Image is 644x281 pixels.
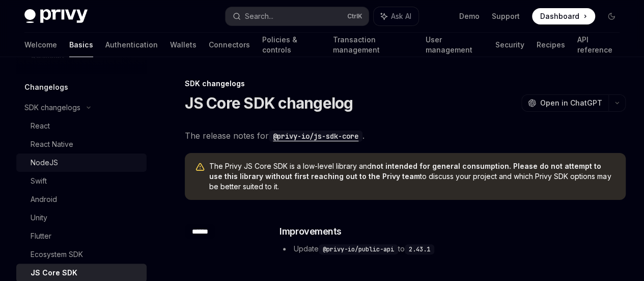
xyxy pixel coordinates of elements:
[279,243,625,255] li: Update to
[269,131,362,142] code: @privy-io/js-sdk-core
[24,81,68,93] h5: Changelogs
[16,154,147,172] a: NodeJS
[31,230,51,242] div: Flutter
[105,33,158,57] a: Authentication
[31,193,57,206] div: Android
[347,12,362,20] span: Ctrl K
[540,11,579,21] span: Dashboard
[31,157,58,169] div: NodeJS
[391,11,411,21] span: Ask AI
[459,11,480,21] a: Demo
[31,212,47,224] div: Unity
[426,33,483,57] a: User management
[31,138,73,150] div: React Native
[209,33,250,57] a: Connectors
[16,227,147,245] a: Flutter
[16,245,147,264] a: Ecosystem SDK
[16,117,147,135] a: React
[24,33,57,57] a: Welcome
[185,94,353,112] h1: JS Core SDK changelog
[16,135,147,154] a: React Native
[521,94,608,112] button: Open in ChatGPT
[495,33,524,57] a: Security
[31,248,83,261] div: Ecosystem SDK
[185,129,626,143] span: The release notes for .
[24,101,80,114] div: SDK changelogs
[16,209,147,227] a: Unity
[209,161,615,192] span: The Privy JS Core SDK is a low-level library and to discuss your project and which Privy SDK opti...
[170,33,197,57] a: Wallets
[16,190,147,209] a: Android
[209,162,601,181] strong: not intended for general consumption. Please do not attempt to use this library without first rea...
[492,11,520,21] a: Support
[319,244,398,254] code: @privy-io/public-api
[31,175,47,187] div: Swift
[532,8,595,24] a: Dashboard
[374,7,418,25] button: Ask AI
[24,9,88,23] img: dark logo
[603,8,620,24] button: Toggle dark mode
[69,33,93,57] a: Basics
[332,33,413,57] a: Transaction management
[279,224,342,239] span: Improvements
[245,10,273,22] div: Search...
[31,267,77,279] div: JS Core SDK
[31,120,50,132] div: React
[540,98,602,108] span: Open in ChatGPT
[262,33,320,57] a: Policies & controls
[269,131,362,141] a: @privy-io/js-sdk-core
[195,162,205,172] svg: Warning
[577,33,620,57] a: API reference
[536,33,565,57] a: Recipes
[16,172,147,190] a: Swift
[226,7,369,25] button: Search...CtrlK
[405,244,434,254] code: 2.43.1
[185,79,626,89] div: SDK changelogs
